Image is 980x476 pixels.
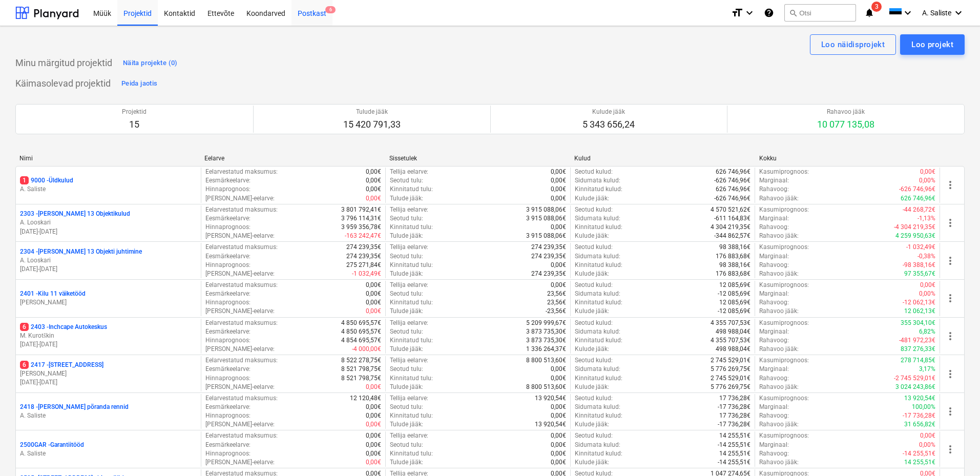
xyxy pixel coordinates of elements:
p: Tellija eelarve : [390,205,428,214]
p: Kinnitatud tulu : [390,298,433,307]
p: Rahavoo jääk : [759,345,799,354]
p: Kasumiprognoos : [759,205,809,214]
span: more_vert [944,368,956,380]
p: Marginaal : [759,214,789,223]
div: Eelarve [204,155,381,162]
p: [DATE] - [DATE] [20,378,197,387]
p: 13 920,54€ [535,420,566,429]
p: Rahavoog : [759,411,789,420]
p: Tellija eelarve : [390,356,428,365]
p: Seotud tulu : [390,289,423,298]
p: 13 920,54€ [904,394,935,403]
p: 4 850 695,57€ [341,327,381,336]
p: Kasumiprognoos : [759,394,809,403]
p: 0,00€ [366,403,381,411]
p: Seotud kulud : [575,319,613,327]
p: [PERSON_NAME]-eelarve : [205,307,275,316]
p: 12 120,48€ [350,394,381,403]
p: 3 801 792,41€ [341,205,381,214]
p: 4 304 219,35€ [711,223,750,232]
p: -23,56€ [546,307,566,316]
p: Eelarvestatud maksumus : [205,243,278,252]
p: Tellija eelarve : [390,319,428,327]
p: 2303 - [PERSON_NAME] 13 Objektikulud [20,210,130,218]
p: 23,56€ [547,298,566,307]
p: Minu märgitud projektid [15,57,112,69]
p: 4 259 950,63€ [895,232,935,240]
p: Tulude jääk : [390,232,423,240]
p: Sidumata kulud : [575,403,620,411]
p: 274 239,35€ [346,252,381,261]
p: 0,00€ [366,420,381,429]
p: -4 000,00€ [352,345,381,354]
p: -344 862,57€ [714,232,750,240]
p: 5 343 656,24 [582,118,635,131]
p: Sidumata kulud : [575,289,620,298]
p: 1 336 264,37€ [526,345,566,354]
p: 4 570 521,62€ [711,205,750,214]
p: Seotud tulu : [390,252,423,261]
p: Hinnaprognoos : [205,261,251,270]
p: Kulude jääk : [575,270,609,278]
div: Loo projekt [911,38,953,51]
p: A. Saliste [20,185,197,194]
p: Kinnitatud kulud : [575,298,622,307]
p: Seotud tulu : [390,403,423,411]
p: 12 085,69€ [719,298,750,307]
p: -1 032,49€ [352,270,381,278]
p: Hinnaprognoos : [205,298,251,307]
p: 3 873 735,30€ [526,327,566,336]
p: 4 355 707,53€ [711,319,750,327]
p: 0,00€ [551,374,566,383]
p: Hinnaprognoos : [205,336,251,345]
p: 15 420 791,33 [343,118,401,131]
p: Rahavoo jääk : [759,307,799,316]
div: 2418 -[PERSON_NAME] põranda rennidA. Saliste [20,403,197,420]
span: search [789,9,797,17]
span: 6 [20,361,29,369]
iframe: Chat Widget [929,427,980,476]
div: Kokku [759,155,936,162]
p: 0,00€ [366,383,381,391]
p: 8 522 278,75€ [341,356,381,365]
div: Nimi [19,155,196,162]
p: 0,00€ [366,176,381,185]
p: -0,38% [918,252,935,261]
span: more_vert [944,292,956,304]
p: [PERSON_NAME]-eelarve : [205,383,275,391]
p: -611 164,83€ [714,214,750,223]
p: Tulude jääk : [390,345,423,354]
p: Rahavoog : [759,261,789,270]
p: Hinnaprognoos : [205,374,251,383]
p: 8 521 798,75€ [341,365,381,374]
p: Rahavoo jääk [817,108,874,116]
p: 5 776 269,75€ [711,383,750,391]
button: Peida jaotis [119,75,160,92]
p: Kinnitatud kulud : [575,223,622,232]
p: 0,00€ [551,281,566,289]
p: Rahavoog : [759,336,789,345]
div: Peida jaotis [121,78,157,90]
p: 274 239,35€ [531,270,566,278]
p: Kulude jääk : [575,345,609,354]
p: 176 883,68€ [716,270,750,278]
p: Kasumiprognoos : [759,281,809,289]
p: Tulude jääk : [390,194,423,203]
p: Eesmärkeelarve : [205,365,251,374]
p: 0,00€ [366,411,381,420]
div: Sissetulek [389,155,566,162]
p: Kasumiprognoos : [759,319,809,327]
p: Seotud kulud : [575,205,613,214]
p: Tulude jääk : [390,383,423,391]
p: 2403 - Inchcape Autokeskus [20,323,107,332]
p: Eesmärkeelarve : [205,289,251,298]
p: 626 746,96€ [716,185,750,194]
p: A. Looskari [20,256,197,265]
button: Näita projekte (0) [120,55,180,71]
p: Kasumiprognoos : [759,356,809,365]
button: Loo näidisprojekt [810,34,896,55]
p: Tulude jääk : [390,307,423,316]
div: 2303 -[PERSON_NAME] 13 ObjektikuludA. Looskari[DATE]-[DATE] [20,210,197,236]
p: -163 242,47€ [345,232,381,240]
p: -2 745 529,01€ [894,374,935,383]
